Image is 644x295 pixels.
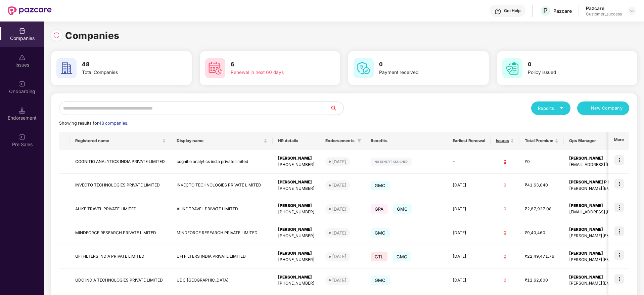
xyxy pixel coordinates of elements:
td: [DATE] [447,245,491,269]
span: GTL [371,252,387,261]
div: Get Help [504,8,520,13]
div: [PHONE_NUMBER] [278,162,315,168]
span: 48 companies. [99,121,128,126]
img: svg+xml;base64,PHN2ZyB4bWxucz0iaHR0cDovL3d3dy53My5vcmcvMjAwMC9zdmciIHdpZHRoPSIxMjIiIGhlaWdodD0iMj... [371,158,412,166]
td: [DATE] [447,174,491,198]
img: icon [614,203,624,212]
div: ₹2,87,927.08 [525,206,558,212]
span: GMC [393,204,412,214]
th: More [608,132,629,150]
div: 0 [496,253,514,260]
img: icon [614,226,624,236]
span: GPA [371,204,388,214]
div: [PHONE_NUMBER] [278,257,315,263]
div: [PERSON_NAME] [278,274,315,281]
span: Showing results for [59,121,128,126]
div: [DATE] [332,253,347,260]
div: Total Companies [82,69,167,76]
div: ₹9,40,460 [525,230,558,236]
td: cognitio analytics india private limited [171,150,273,174]
span: caret-down [559,106,564,110]
div: [PERSON_NAME] [278,250,315,257]
img: svg+xml;base64,PHN2ZyBpZD0iUmVsb2FkLTMyeDMyIiB4bWxucz0iaHR0cDovL3d3dy53My5vcmcvMjAwMC9zdmciIHdpZH... [53,32,60,39]
div: Renewal in next 60 days [231,69,315,76]
h1: Companies [65,28,120,43]
th: HR details [273,132,320,150]
th: Total Premium [519,132,564,150]
div: [PHONE_NUMBER] [278,280,315,287]
div: ₹12,62,600 [525,277,558,284]
td: UFI FILTERS INDIA PRIVATE LIMITED [171,245,273,269]
img: svg+xml;base64,PHN2ZyB3aWR0aD0iMTQuNSIgaGVpZ2h0PSIxNC41IiB2aWV3Qm94PSIwIDAgMTYgMTYiIGZpbGw9Im5vbm... [19,107,26,114]
div: [PERSON_NAME] [278,203,315,209]
span: GMC [371,276,390,285]
div: ₹22,49,471.76 [525,253,558,260]
div: [DATE] [332,206,347,212]
img: New Pazcare Logo [8,6,52,15]
span: search [330,106,343,111]
th: Issues [491,132,519,150]
button: search [330,101,344,115]
div: ₹41,63,040 [525,182,558,188]
td: [DATE] [447,197,491,221]
span: P [543,7,548,15]
img: svg+xml;base64,PHN2ZyB4bWxucz0iaHR0cDovL3d3dy53My5vcmcvMjAwMC9zdmciIHdpZHRoPSI2MCIgaGVpZ2h0PSI2MC... [354,58,374,78]
td: INVECTO TECHNOLOGIES PRIVATE LIMITED [171,174,273,198]
span: Total Premium [525,138,553,143]
td: [DATE] [447,269,491,293]
td: ALIKE TRAVEL PRIVATE LIMITED [171,197,273,221]
div: [DATE] [332,182,347,188]
img: svg+xml;base64,PHN2ZyBpZD0iQ29tcGFuaWVzIiB4bWxucz0iaHR0cDovL3d3dy53My5vcmcvMjAwMC9zdmciIHdpZHRoPS... [19,28,26,34]
div: [DATE] [332,277,347,284]
td: ALIKE TRAVEL PRIVATE LIMITED [70,197,171,221]
h3: 0 [528,60,612,69]
span: GMC [371,228,390,238]
span: filter [357,139,361,143]
td: MINDFORCE RESEARCH PRIVATE LIMITED [171,221,273,245]
div: Reports [538,105,564,112]
img: svg+xml;base64,PHN2ZyB4bWxucz0iaHR0cDovL3d3dy53My5vcmcvMjAwMC9zdmciIHdpZHRoPSI2MCIgaGVpZ2h0PSI2MC... [502,58,522,78]
div: Customer_success [586,11,622,17]
button: plusNew Company [577,101,629,115]
td: UDC [GEOGRAPHIC_DATA] [171,269,273,293]
span: GMC [371,181,390,190]
img: svg+xml;base64,PHN2ZyB3aWR0aD0iMjAiIGhlaWdodD0iMjAiIHZpZXdCb3g9IjAgMCAyMCAyMCIgZmlsbD0ibm9uZSIgeG... [19,134,26,140]
th: Display name [171,132,273,150]
img: svg+xml;base64,PHN2ZyB3aWR0aD0iMjAiIGhlaWdodD0iMjAiIHZpZXdCb3g9IjAgMCAyMCAyMCIgZmlsbD0ibm9uZSIgeG... [19,81,26,87]
span: Issues [496,138,509,143]
div: 0 [496,277,514,284]
div: [PHONE_NUMBER] [278,209,315,215]
img: svg+xml;base64,PHN2ZyB4bWxucz0iaHR0cDovL3d3dy53My5vcmcvMjAwMC9zdmciIHdpZHRoPSI2MCIgaGVpZ2h0PSI2MC... [56,58,77,78]
div: Payment received [379,69,464,76]
img: icon [614,179,624,188]
div: [PERSON_NAME] [278,155,315,162]
h3: 6 [231,60,315,69]
h3: 0 [379,60,464,69]
div: [DATE] [332,229,347,236]
span: GMC [393,252,412,261]
span: filter [356,137,363,145]
div: [PHONE_NUMBER] [278,185,315,192]
div: Pazcare [553,8,572,14]
div: [PERSON_NAME] [278,226,315,233]
div: Policy issued [528,69,612,76]
td: MINDFORCE RESEARCH PRIVATE LIMITED [70,221,171,245]
td: - [447,150,491,174]
td: UFI FILTERS INDIA PRIVATE LIMITED [70,245,171,269]
div: [DATE] [332,158,347,165]
div: 0 [496,230,514,236]
img: icon [614,155,624,165]
td: COGNITIO ANALYTICS INDIA PRIVATE LIMITED [70,150,171,174]
img: svg+xml;base64,PHN2ZyBpZD0iSXNzdWVzX2Rpc2FibGVkIiB4bWxucz0iaHR0cDovL3d3dy53My5vcmcvMjAwMC9zdmciIH... [19,54,26,61]
th: Registered name [70,132,171,150]
img: svg+xml;base64,PHN2ZyBpZD0iSGVscC0zMngzMiIgeG1sbnM9Imh0dHA6Ly93d3cudzMub3JnLzIwMDAvc3ZnIiB3aWR0aD... [495,8,501,15]
td: [DATE] [447,221,491,245]
img: svg+xml;base64,PHN2ZyBpZD0iRHJvcGRvd24tMzJ4MzIiIHhtbG5zPSJodHRwOi8vd3d3LnczLm9yZy8yMDAwL3N2ZyIgd2... [629,8,635,13]
div: 0 [496,206,514,212]
span: Endorsements [325,138,355,143]
div: [PHONE_NUMBER] [278,233,315,239]
div: ₹0 [525,159,558,165]
img: svg+xml;base64,PHN2ZyB4bWxucz0iaHR0cDovL3d3dy53My5vcmcvMjAwMC9zdmciIHdpZHRoPSI2MCIgaGVpZ2h0PSI2MC... [205,58,225,78]
img: icon [614,274,624,284]
span: New Company [591,105,623,112]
